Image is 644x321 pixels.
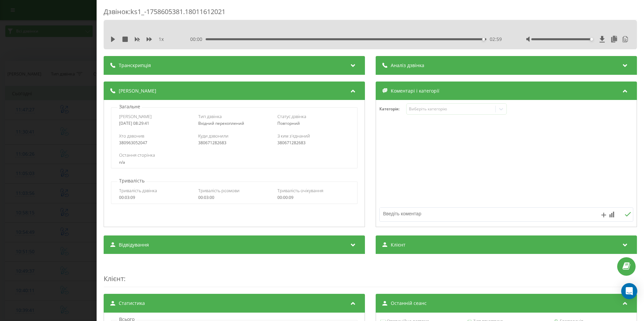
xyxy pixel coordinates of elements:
[198,120,244,126] span: Вхідний перехоплений
[198,195,270,200] div: 00:03:00
[117,103,142,110] p: Загальне
[117,177,146,184] p: Тривалість
[490,36,502,43] span: 02:59
[190,36,206,43] span: 00:00
[409,106,493,112] div: Виберіть категорію
[277,113,306,119] span: Статус дзвінка
[104,7,637,20] div: Дзвінок : ks1_-1758605381.18011612021
[277,133,310,139] span: З ким з'єднаний
[104,261,637,287] div: :
[379,107,406,111] h4: Категорія :
[198,188,239,194] span: Тривалість розмови
[391,88,439,94] span: Коментарі і категорії
[119,113,152,119] span: [PERSON_NAME]
[119,300,145,307] span: Статистика
[159,36,164,43] span: 1 x
[119,195,191,200] div: 00:03:09
[119,133,144,139] span: Хто дзвонив
[198,133,228,139] span: Куди дзвонили
[119,88,156,94] span: [PERSON_NAME]
[482,38,485,41] div: Accessibility label
[119,121,191,126] div: [DATE] 08:29:41
[104,274,124,283] span: Клієнт
[198,141,270,145] div: 380671282683
[119,141,191,145] div: 380963052047
[119,62,151,69] span: Транскрипція
[277,120,300,126] span: Повторний
[391,300,427,307] span: Останній сеанс
[277,195,350,200] div: 00:00:09
[198,113,222,119] span: Тип дзвінка
[119,242,149,248] span: Відвідування
[277,188,323,194] span: Тривалість очікування
[119,160,349,165] div: n/a
[119,152,155,158] span: Остання сторінка
[277,141,350,145] div: 380671282683
[119,188,157,194] span: Тривалість дзвінка
[391,62,424,69] span: Аналіз дзвінка
[391,242,406,248] span: Клієнт
[621,283,637,299] div: Open Intercom Messenger
[590,38,593,41] div: Accessibility label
